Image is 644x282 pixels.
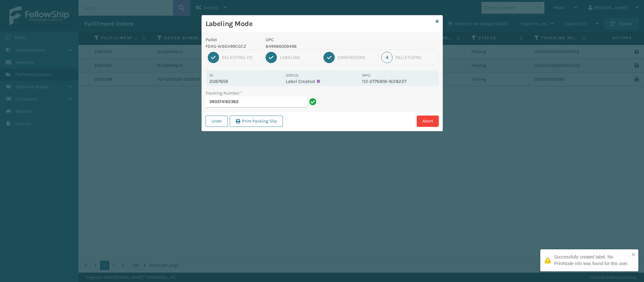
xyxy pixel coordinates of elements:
label: MPO: [362,73,371,78]
div: 3 [323,52,335,63]
p: 112-2776818-1628227 [362,79,435,84]
div: 4 [381,52,393,63]
p: 2087859 [209,79,282,84]
div: Successfully created label. No PrintNode info was found for this user. [554,254,630,267]
p: FDXG-WBGV99CGCZ [206,43,258,50]
label: Tracking Number [206,90,242,96]
p: Pallet [206,36,258,43]
button: Undo [206,116,228,127]
div: Dimensions [338,55,375,60]
label: Status: [286,73,299,78]
button: close [631,252,636,258]
label: Id: [209,73,214,78]
p: 849986009498 [266,43,358,50]
div: Palletizing [395,55,436,60]
div: 2 [266,52,277,63]
button: Print Packing Slip [230,116,283,127]
div: Labeling [280,55,317,60]
p: Label Created [286,79,358,84]
div: Selecting FO [222,55,260,60]
button: Abort [417,116,439,127]
div: 1 [208,52,219,63]
p: UPC [266,36,358,43]
h3: Labeling Mode [206,19,433,29]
